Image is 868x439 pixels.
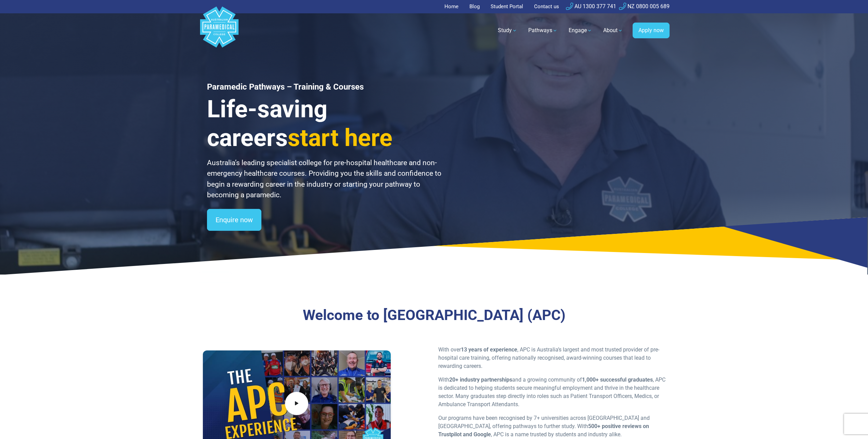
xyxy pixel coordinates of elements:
a: Enquire now [207,209,261,231]
a: AU 1300 377 741 [566,3,616,10]
span: start here [288,124,392,152]
strong: 1,000+ successful graduates [582,376,653,383]
strong: 13 years of experience [461,346,517,353]
h3: Welcome to [GEOGRAPHIC_DATA] (APC) [237,307,631,324]
p: With over , APC is Australia’s largest and most trusted provider of pre-hospital care training, o... [438,346,665,370]
a: Pathways [524,21,562,40]
h1: Paramedic Pathways – Training & Courses [207,82,442,92]
p: Our programs have been recognised by 7+ universities across [GEOGRAPHIC_DATA] and [GEOGRAPHIC_DAT... [438,414,665,439]
a: Engage [565,21,596,40]
a: Study [494,21,521,40]
strong: 20+ industry partnerships [449,376,512,383]
p: With and a growing community of , APC is dedicated to helping students secure meaningful employme... [438,376,665,409]
a: Australian Paramedical College [199,13,240,48]
a: NZ 0800 005 689 [619,3,670,10]
h3: Life-saving careers [207,95,442,152]
p: Australia’s leading specialist college for pre-hospital healthcare and non-emergency healthcare c... [207,158,442,201]
a: Apply now [633,23,670,38]
a: About [599,21,627,40]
